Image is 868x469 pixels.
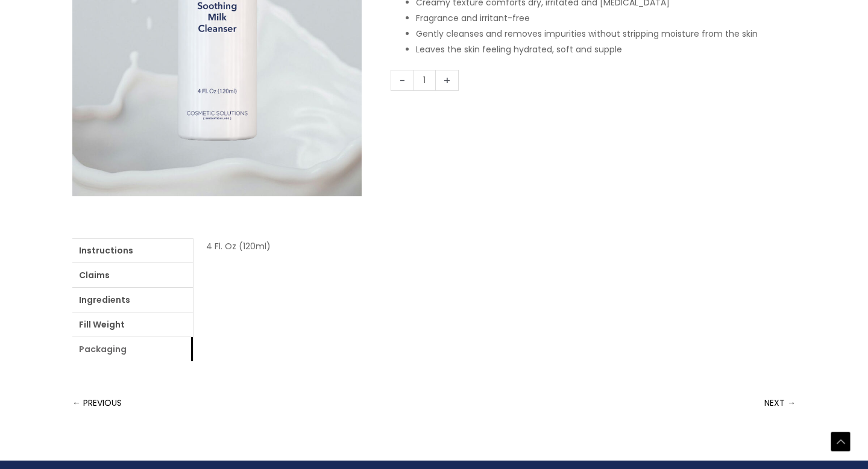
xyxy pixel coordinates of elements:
[416,42,796,57] li: Leaves the skin feeling hydrated, soft and supple
[206,238,783,254] p: 4 Fl. Oz (120ml)
[436,70,459,91] a: +
[72,337,193,361] a: Packaging
[72,263,193,287] a: Claims
[391,70,414,91] a: -
[72,312,193,337] a: Fill Weight
[416,10,796,26] li: Fragrance and irritant-free
[72,288,193,312] a: Ingredients
[72,391,122,415] a: ← PREVIOUS
[764,391,796,415] a: NEXT →
[414,70,436,91] input: Product quantity
[72,238,193,262] a: Instructions
[416,26,796,42] li: Gently cleanses and removes impurities without stripping moisture from the skin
